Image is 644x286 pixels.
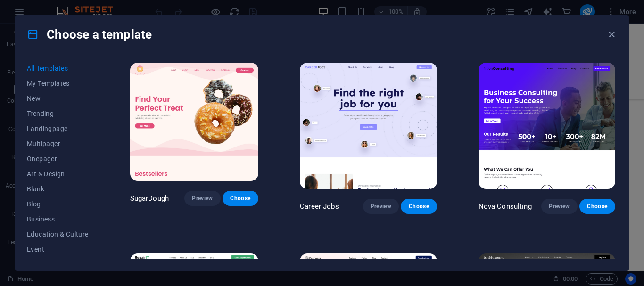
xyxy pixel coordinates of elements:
[130,63,259,181] img: SugarDough
[27,125,89,132] span: Landingpage
[549,203,570,210] span: Preview
[27,245,89,253] span: Event
[27,95,89,102] span: New
[27,65,89,72] span: All Templates
[27,170,89,178] span: Art & Design
[401,199,437,214] button: Choose
[300,63,437,189] img: Career Jobs
[27,242,89,257] button: Event
[27,212,89,227] button: Business
[363,199,399,214] button: Preview
[27,110,89,117] span: Trending
[27,106,89,121] button: Trending
[130,194,169,203] p: SugarDough
[27,166,89,181] button: Art & Design
[27,27,152,42] h4: Choose a template
[371,203,391,210] span: Preview
[192,195,213,202] span: Preview
[27,140,89,147] span: Multipager
[27,181,89,196] button: Blank
[184,191,220,206] button: Preview
[27,61,89,76] button: All Templates
[541,199,577,214] button: Preview
[408,203,429,210] span: Choose
[27,196,89,212] button: Blog
[27,185,89,193] span: Blank
[579,199,615,214] button: Choose
[300,202,339,211] p: Career Jobs
[27,155,89,163] span: Onepager
[27,80,89,87] span: My Templates
[479,202,532,211] p: Nova Consulting
[27,227,89,242] button: Education & Culture
[27,91,89,106] button: New
[27,136,89,151] button: Multipager
[587,203,608,210] span: Choose
[27,230,89,238] span: Education & Culture
[27,257,89,272] button: Gastronomy
[479,63,615,189] img: Nova Consulting
[27,215,89,223] span: Business
[230,195,251,202] span: Choose
[27,200,89,208] span: Blog
[223,191,258,206] button: Choose
[27,151,89,166] button: Onepager
[27,76,89,91] button: My Templates
[27,121,89,136] button: Landingpage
